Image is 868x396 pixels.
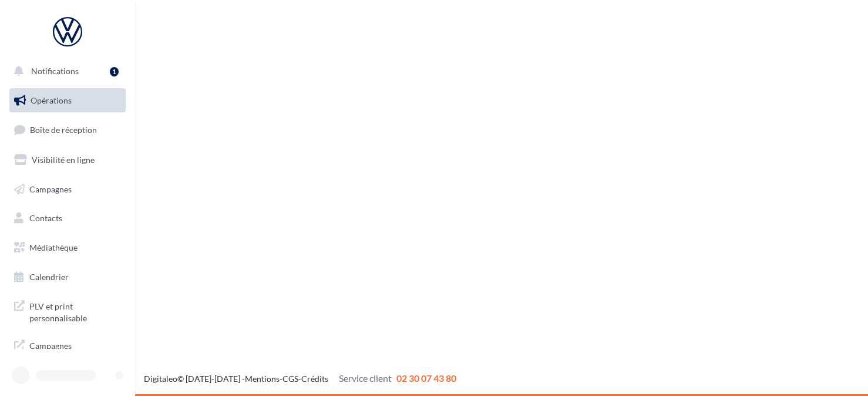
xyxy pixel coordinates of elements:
[282,374,298,384] a: CGS
[396,372,456,384] span: 02 30 07 43 80
[7,59,123,84] button: Notifications 1
[7,88,128,113] a: Opérations
[110,67,119,76] div: 1
[32,155,95,165] span: Visibilité en ligne
[339,372,392,384] span: Service client
[7,117,128,142] a: Boîte de réception
[7,148,128,172] a: Visibilité en ligne
[144,374,177,384] a: Digitaleo
[245,374,280,384] a: Mentions
[301,374,328,384] a: Crédits
[7,294,128,328] a: PLV et print personnalisable
[29,184,72,194] span: Campagnes
[29,213,62,223] span: Contacts
[7,265,128,289] a: Calendrier
[29,338,121,363] span: Campagnes DataOnDemand
[29,272,69,282] span: Calendrier
[29,298,121,324] span: PLV et print personnalisable
[7,235,128,260] a: Médiathèque
[30,125,97,135] span: Boîte de réception
[29,242,78,252] span: Médiathèque
[7,177,128,202] a: Campagnes
[144,374,456,384] span: © [DATE]-[DATE] - - -
[7,333,128,368] a: Campagnes DataOnDemand
[7,206,128,231] a: Contacts
[31,66,79,76] span: Notifications
[31,95,72,105] span: Opérations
